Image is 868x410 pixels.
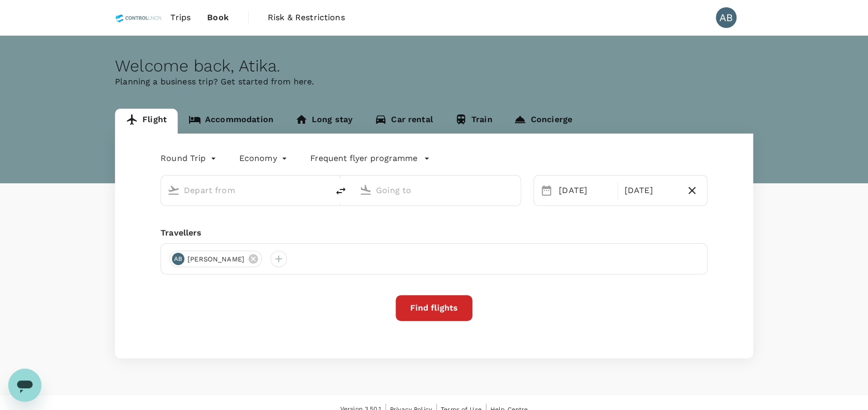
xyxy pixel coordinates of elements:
input: Depart from [184,182,307,198]
a: Accommodation [178,109,284,134]
button: Open [321,189,323,191]
div: Economy [239,150,290,167]
a: Concierge [503,109,583,134]
span: Trips [170,11,191,24]
input: Going to [376,182,499,198]
div: Round Trip [161,150,219,167]
button: Frequent flyer programme [310,152,430,165]
span: Book [207,11,229,24]
div: [DATE] [620,180,681,201]
div: Travellers [161,227,707,239]
p: Planning a business trip? Get started from here. [115,76,753,88]
div: [DATE] [555,180,615,201]
a: Car rental [364,109,444,134]
a: Long stay [284,109,364,134]
span: [PERSON_NAME] [181,254,251,265]
img: Control Union Malaysia Sdn. Bhd. [115,6,162,29]
div: AB[PERSON_NAME] [169,251,262,267]
div: AB [172,253,184,265]
button: delete [328,179,353,203]
button: Find flights [396,295,472,321]
a: Train [444,109,503,134]
a: Flight [115,109,178,134]
iframe: Button to launch messaging window [8,369,41,402]
p: Frequent flyer programme [310,152,417,165]
span: Risk & Restrictions [268,11,345,24]
div: AB [716,7,736,28]
button: Open [513,189,515,191]
div: Welcome back , Atika . [115,56,753,76]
